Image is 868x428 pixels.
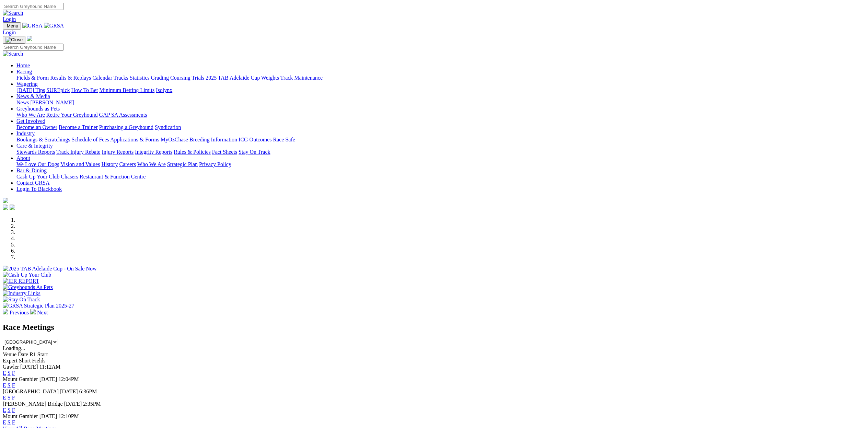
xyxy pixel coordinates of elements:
[3,290,40,297] img: Industry Links
[71,137,109,142] a: Schedule of Fees
[44,23,64,29] img: GRSA
[16,124,865,130] div: Get Involved
[3,389,59,394] span: [GEOGRAPHIC_DATA]
[7,23,18,28] span: Menu
[3,351,16,357] span: Venue
[30,351,48,357] span: R1 Start
[16,143,53,149] a: Care & Integrity
[16,69,32,74] a: Racing
[71,87,98,93] a: How To Bet
[83,401,101,407] span: 2:35PM
[12,370,15,376] a: F
[3,364,19,370] span: Gawler
[60,161,100,167] a: Vision and Values
[3,3,63,10] input: Search
[3,376,38,382] span: Mount Gambier
[18,351,28,357] span: Date
[58,413,79,419] span: 12:10PM
[102,149,134,155] a: Injury Reports
[110,137,159,142] a: Applications & Forms
[16,137,865,143] div: Industry
[3,10,23,16] img: Search
[20,364,38,370] span: [DATE]
[3,278,39,284] img: IER REPORT
[61,174,146,180] a: Chasers Restaurant & Function Centre
[16,87,865,93] div: Wagering
[280,75,323,81] a: Track Maintenance
[151,75,169,81] a: Grading
[16,100,865,106] div: News & Media
[16,161,865,167] div: About
[3,370,6,376] a: E
[16,93,50,99] a: News & Media
[12,419,15,425] a: F
[39,413,57,419] span: [DATE]
[39,364,61,370] span: 11:12AM
[8,370,11,376] a: S
[16,180,49,186] a: Contact GRSA
[3,310,30,315] a: Previous
[3,345,25,351] span: Loading...
[16,137,70,142] a: Bookings & Scratchings
[16,149,865,155] div: Care & Integrity
[3,413,38,419] span: Mount Gambier
[16,174,59,180] a: Cash Up Your Club
[99,124,153,130] a: Purchasing a Greyhound
[261,75,279,81] a: Weights
[199,161,231,167] a: Privacy Policy
[16,75,865,81] div: Racing
[212,149,237,155] a: Fact Sheets
[3,358,18,363] span: Expert
[16,167,47,173] a: Bar & Dining
[10,205,15,210] img: twitter.svg
[16,130,35,136] a: Industry
[30,310,48,315] a: Next
[16,124,57,130] a: Become an Owner
[3,16,16,22] a: Login
[99,87,154,93] a: Minimum Betting Limits
[189,137,237,142] a: Breeding Information
[16,112,865,118] div: Greyhounds as Pets
[92,75,112,81] a: Calendar
[8,419,11,425] a: S
[16,100,29,105] a: News
[16,149,55,155] a: Stewards Reports
[114,75,128,81] a: Tracks
[16,81,38,87] a: Wagering
[16,87,45,93] a: [DATE] Tips
[3,309,8,314] img: chevron-left-pager-white.svg
[156,87,172,93] a: Isolynx
[206,75,260,81] a: 2025 TAB Adelaide Cup
[56,149,100,155] a: Track Injury Rebate
[3,407,6,413] a: E
[10,310,29,315] span: Previous
[50,75,91,81] a: Results & Replays
[3,323,865,332] h2: Race Meetings
[3,303,74,309] img: GRSA Strategic Plan 2025-27
[16,62,30,68] a: Home
[3,401,63,407] span: [PERSON_NAME] Bridge
[16,155,30,161] a: About
[167,161,198,167] a: Strategic Plan
[3,395,6,401] a: E
[3,284,53,290] img: Greyhounds As Pets
[19,358,31,363] span: Short
[3,198,8,203] img: logo-grsa-white.png
[3,272,51,278] img: Cash Up Your Club
[39,376,57,382] span: [DATE]
[46,112,98,118] a: Retire Your Greyhound
[3,297,40,303] img: Stay On Track
[12,382,15,388] a: F
[3,36,25,44] button: Toggle navigation
[155,124,181,130] a: Syndication
[161,137,188,142] a: MyOzChase
[99,112,147,118] a: GAP SA Assessments
[60,389,78,394] span: [DATE]
[273,137,295,142] a: Race Safe
[3,22,21,30] button: Toggle navigation
[64,401,82,407] span: [DATE]
[3,266,97,272] img: 2025 TAB Adelaide Cup - On Sale Now
[37,310,48,315] span: Next
[3,51,23,57] img: Search
[58,376,79,382] span: 12:04PM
